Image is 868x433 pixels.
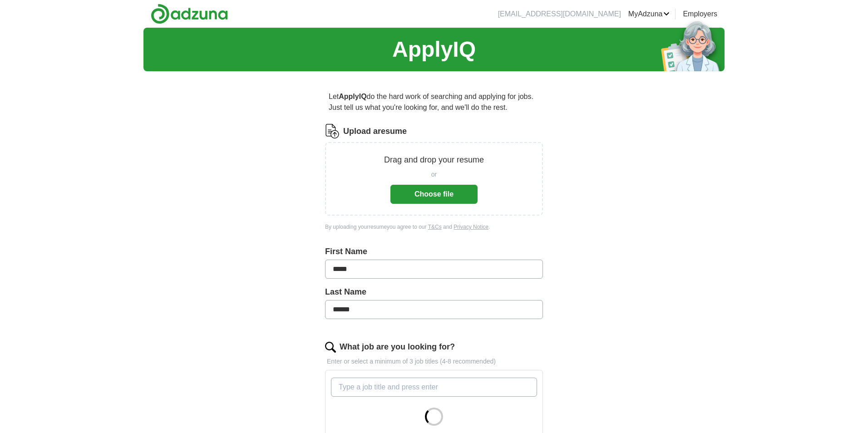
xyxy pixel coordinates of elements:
li: [EMAIL_ADDRESS][DOMAIN_NAME] [498,9,621,20]
label: Last Name [325,286,543,298]
p: Enter or select a minimum of 3 job titles (4-8 recommended) [325,357,543,366]
a: Privacy Notice [454,224,488,230]
img: Adzuna logo [151,4,228,24]
label: What job are you looking for? [340,341,455,353]
strong: ApplyIQ [339,93,366,100]
label: Upload a resume [343,125,407,138]
p: Drag and drop your resume [384,154,484,166]
a: MyAdzuna [628,9,670,20]
img: search.png [325,342,336,353]
input: Type a job title and press enter [331,378,537,397]
span: or [431,170,437,179]
button: Choose file [390,185,478,204]
h1: ApplyIQ [392,33,476,66]
label: First Name [325,246,543,258]
p: Let do the hard work of searching and applying for jobs. Just tell us what you're looking for, an... [325,88,543,117]
div: By uploading your resume you agree to our and . [325,223,543,231]
a: Employers [683,9,717,20]
img: CV Icon [325,124,340,138]
a: T&Cs [428,224,442,230]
